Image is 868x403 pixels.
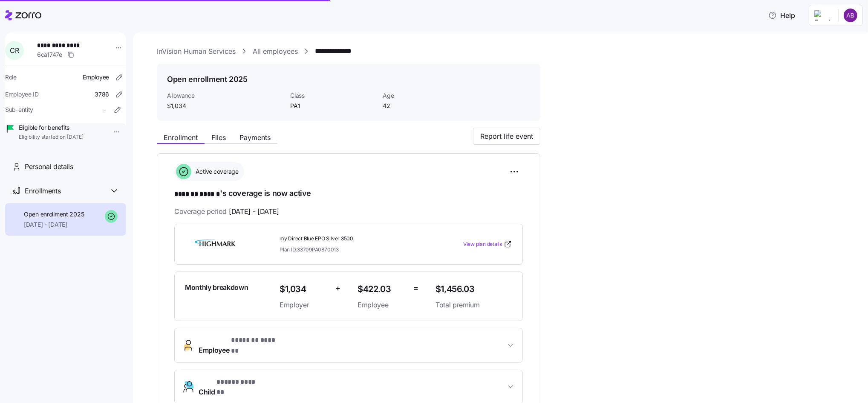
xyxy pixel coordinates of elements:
span: $1,456.03 [435,282,512,296]
h1: Open enrollment 2025 [167,74,248,85]
span: Active coverage [193,167,239,176]
span: Plan ID: 33709PA0870013 [280,246,339,253]
span: Monthly breakdown [185,282,248,293]
span: Personal details [25,161,73,172]
a: All employees [253,46,298,57]
span: - [103,105,106,114]
span: Allowance [167,91,283,100]
span: PA1 [290,102,376,110]
span: C R [10,47,19,54]
img: Employer logo [814,10,831,20]
span: my Direct Blue EPO Silver 3500 [280,235,429,242]
span: Eligible for benefits [19,123,84,132]
span: Total premium [435,300,512,310]
button: Report life event [473,128,540,145]
a: View plan details [463,240,512,248]
span: $1,034 [280,282,329,296]
span: $1,034 [167,102,283,110]
span: Role [5,73,17,82]
span: $422.03 [358,282,407,296]
span: Coverage period [174,206,279,217]
span: 42 [383,102,468,110]
span: Class [290,91,376,100]
span: Enrollments [25,186,61,196]
span: 3786 [95,90,109,99]
button: Help [761,7,802,24]
h1: 's coverage is now active [174,188,523,200]
span: 6ca1747e [37,50,62,59]
span: Payments [239,134,271,141]
a: InVision Human Services [157,46,236,57]
span: Age [383,91,468,100]
img: Highmark BlueCross BlueShield [185,234,246,254]
span: Employee [83,73,109,82]
span: Employer [280,300,329,310]
span: [DATE] - [DATE] [24,220,84,229]
span: Files [211,134,226,141]
span: Enrollment [164,134,198,141]
span: = [413,282,418,295]
span: Employee [199,335,280,356]
span: Help [768,10,795,20]
span: Employee [358,300,407,310]
span: [DATE] - [DATE] [229,206,279,217]
span: Eligibility started on [DATE] [19,134,84,141]
span: Open enrollment 2025 [24,210,84,219]
span: Child [199,377,260,397]
img: c6b7e62a50e9d1badab68c8c9b51d0dd [844,9,857,22]
span: Employee ID [5,90,39,99]
span: Report life event [480,131,533,141]
span: View plan details [463,240,502,248]
span: Sub-entity [5,105,33,114]
span: + [335,282,340,295]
